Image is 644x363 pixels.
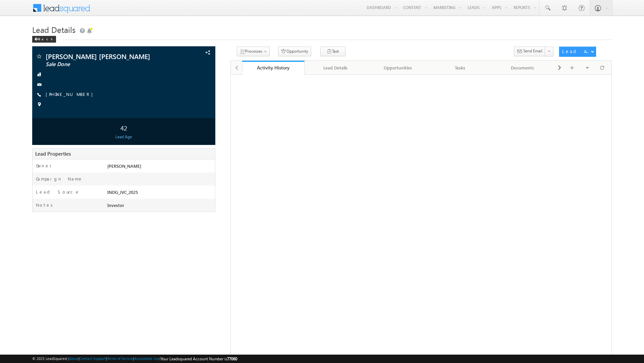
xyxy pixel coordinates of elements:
[227,356,237,361] span: 77060
[34,121,213,134] div: 42
[46,61,160,68] span: Sale Done
[559,47,596,57] button: Lead Actions
[514,47,545,56] button: Send Email
[32,356,237,362] span: © 2025 LeadSquared | | | | |
[247,64,300,71] div: Activity History
[237,47,270,56] button: Processes
[36,163,52,169] label: Owner
[46,91,96,98] span: [PHONE_NUMBER]
[367,61,429,75] a: Opportunities
[69,356,78,361] a: About
[372,64,423,72] div: Opportunities
[107,356,133,361] a: Terms of Service
[32,36,56,43] div: Back
[245,49,262,54] span: Processes
[106,189,215,198] div: INDG_JVC_2025
[46,53,160,60] span: [PERSON_NAME] [PERSON_NAME]
[492,61,554,75] a: Documents
[32,36,59,41] a: Back
[107,163,141,169] span: [PERSON_NAME]
[435,64,486,72] div: Tasks
[562,48,591,54] div: Lead Actions
[36,202,55,208] label: Notes
[35,150,71,157] span: Lead Properties
[79,356,106,361] a: Contact Support
[134,356,160,361] a: Acceptable Use
[32,24,75,35] span: Lead Details
[305,61,367,75] a: Lead Details
[310,64,361,72] div: Lead Details
[242,61,305,75] a: Activity History
[34,134,213,140] div: Lead Age
[36,189,80,195] label: Lead Source
[320,47,345,56] button: Task
[107,202,124,208] span: Investor
[161,356,237,361] span: Your Leadsquared Account Number is
[278,47,311,56] button: Opportunity
[36,176,83,182] label: Campaign Name
[429,61,492,75] a: Tasks
[523,48,542,54] span: Send Email
[497,64,548,72] div: Documents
